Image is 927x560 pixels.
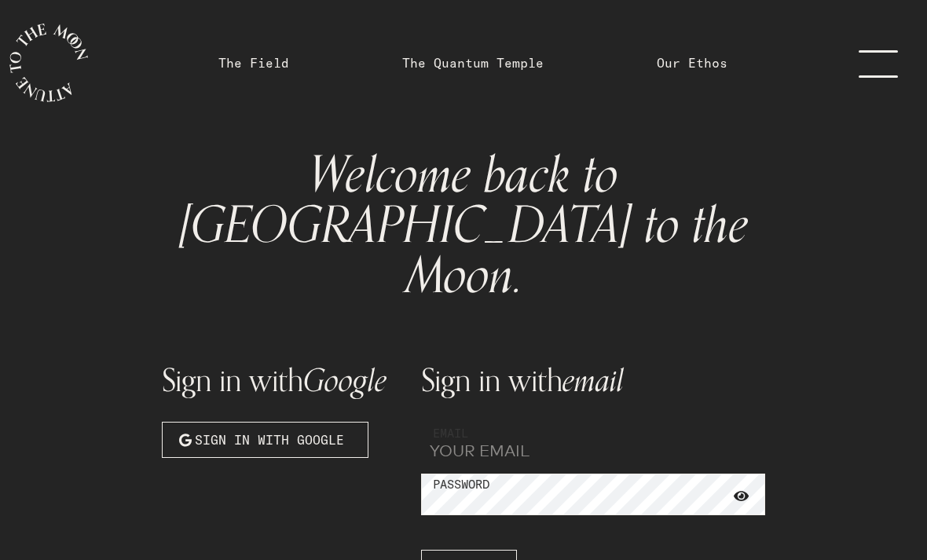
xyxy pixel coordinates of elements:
label: Password [433,476,489,494]
span: Google [303,355,387,407]
input: YOUR EMAIL [421,422,765,464]
a: The Field [218,53,289,72]
h1: Sign in with [421,364,765,397]
h1: Sign in with [162,364,402,397]
button: Sign in with Google [162,422,368,458]
span: email [562,355,624,407]
label: Email [433,425,468,443]
h1: Welcome back to [GEOGRAPHIC_DATA] to the Moon. [174,151,753,302]
a: Our Ethos [657,53,727,72]
a: The Quantum Temple [402,53,544,72]
span: Sign in with Google [195,430,344,449]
